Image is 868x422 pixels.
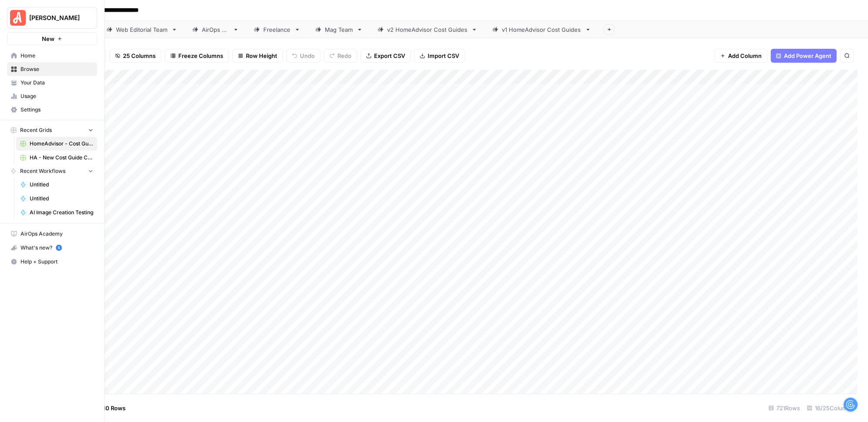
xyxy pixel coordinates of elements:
span: Your Data [20,79,93,87]
button: Help + Support [7,255,97,269]
div: 721 Rows [765,401,803,415]
button: What's new? 5 [7,241,97,255]
img: Angi Logo [10,10,26,26]
span: 25 Columns [123,51,156,60]
span: HomeAdvisor - Cost Guide Updates [30,140,93,148]
a: v1 HomeAdvisor Cost Guides [485,21,599,38]
button: Redo [324,49,357,63]
a: HomeAdvisor - Cost Guide Updates [16,137,97,151]
a: Untitled [16,192,97,206]
span: Recent Grids [20,126,52,134]
span: Add 10 Rows [91,404,126,412]
a: Freelance [246,21,308,38]
span: Home [20,52,93,60]
button: New [7,32,97,45]
a: Untitled [16,178,97,192]
span: AI Image Creation Testing [30,209,93,216]
a: v2 HomeAdvisor Cost Guides [370,21,485,38]
a: Web Editorial Team [99,21,185,38]
a: Settings [7,103,97,117]
span: HA - New Cost Guide Creation Grid [30,154,93,162]
button: Recent Grids [7,124,97,137]
button: Recent Workflows [7,165,97,178]
button: Import CSV [414,49,465,63]
a: Mag Team [308,21,370,38]
text: 5 [58,246,60,250]
button: Export CSV [361,49,411,63]
div: v1 HomeAdvisor Cost Guides [502,25,582,34]
a: AirOps QA [185,21,246,38]
button: Add Column [715,49,767,63]
span: Row Height [246,51,277,60]
a: Usage [7,89,97,103]
span: Add Power Agent [784,51,831,60]
span: Untitled [30,195,93,203]
a: Home [7,49,97,63]
span: Export CSV [374,51,405,60]
div: What's new? [7,241,97,254]
a: AI Image Creation Testing [16,206,97,219]
a: 5 [56,245,62,251]
span: Freeze Columns [178,51,223,60]
a: Your Data [7,76,97,90]
a: AirOps Academy [7,227,97,241]
div: 16/25 Columns [803,401,858,415]
span: Recent Workflows [20,167,65,175]
button: Row Height [232,49,283,63]
a: Browse [7,62,97,76]
span: Add Column [728,51,762,60]
span: Settings [20,106,93,114]
span: AirOps Academy [20,230,93,238]
span: [PERSON_NAME] [29,14,82,22]
button: Add Power Agent [771,49,837,63]
div: v2 HomeAdvisor Cost Guides [387,25,468,34]
span: Browse [20,65,93,73]
span: Untitled [30,181,93,189]
button: 25 Columns [109,49,161,63]
div: AirOps QA [202,25,229,34]
a: HA - New Cost Guide Creation Grid [16,151,97,165]
span: Import CSV [428,51,459,60]
button: Workspace: Angi [7,7,97,29]
span: Help + Support [20,258,93,266]
span: Redo [337,51,351,60]
span: Usage [20,92,93,100]
button: Freeze Columns [165,49,229,63]
div: Freelance [263,25,291,34]
button: Undo [286,49,320,63]
div: Web Editorial Team [116,25,168,34]
span: Undo [300,51,315,60]
span: New [42,34,54,43]
div: Mag Team [325,25,353,34]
